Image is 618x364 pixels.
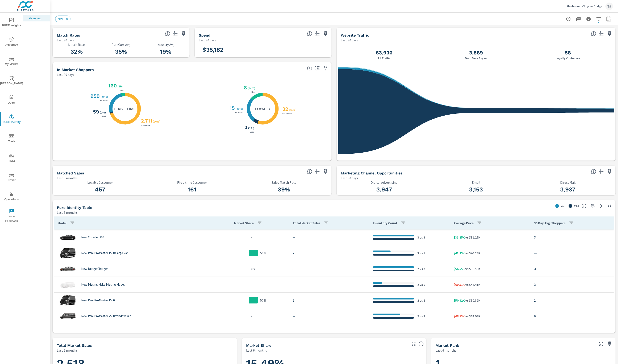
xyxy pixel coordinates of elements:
span: Save this to your personalized report [606,340,613,347]
p: vs $64.93K [465,314,480,319]
p: Loyalty Customer [57,181,144,184]
span: Tools [1,134,22,144]
span: New [55,17,66,20]
img: glamour [59,310,76,322]
p: Overview [29,16,46,20]
p: vs $49.23K [465,251,480,256]
p: Inventory Count [373,221,397,225]
p: Last 30 days [57,72,74,77]
button: Print Report [584,15,593,23]
span: Save this to your personalized report [322,30,329,37]
p: $56.55K [454,266,465,271]
p: vs 3 [419,314,425,319]
p: 50% [260,298,267,303]
h5: Market Share [246,343,271,348]
span: Loyalty: Matches that have purchased from the dealership before and purchased within the timefram... [307,169,312,174]
p: vs $50.32K [465,298,480,303]
a: See more details in report [598,203,605,209]
button: Select Date Range [605,15,613,23]
h3: 457 [57,186,144,193]
p: Total Market Sales [293,221,320,225]
span: [PERSON_NAME] [1,76,22,86]
p: Direct Mail [524,181,611,184]
p: Last 30 days [341,175,358,181]
h3: 15 [229,105,235,111]
p: 0% [251,266,256,271]
p: ( 4% ) [118,84,124,88]
p: New Chrysler 300 [81,235,104,239]
span: Dealer Sales within ZipCode / Total Market Sales. [Market = within dealer PMA (or 60 miles if no ... [419,341,424,346]
p: 2 [417,266,419,271]
span: Leave Feedback [1,208,22,224]
p: vs $31.25K [465,235,480,240]
p: MKT [574,204,579,208]
p: $60.51K [454,282,465,287]
button: Apply Filters [594,15,603,23]
p: New Ram ProMaster 1500 Cargo Van [81,251,129,255]
div: nav menu [0,13,23,225]
div: New [55,16,70,22]
p: vs $56.55K [465,266,480,271]
span: Save this to your personalized report [322,65,329,71]
img: glamour [59,231,76,244]
p: — [293,282,366,287]
p: Last 30 days [57,38,74,43]
p: 50% [260,251,267,256]
p: Match Rate [57,43,96,46]
span: All traffic is the data we start with. It’s unique personas over a 30-day period. We don’t consid... [591,31,596,36]
p: ( 25% ) [101,95,109,99]
h5: Pure Identity Table [57,205,92,210]
p: New [251,91,256,93]
span: Loyalty: Matched has purchased from the dealership before and has exhibited a preference through ... [307,66,312,71]
span: Advertise [1,37,22,47]
div: Overview [23,15,50,21]
span: PURE Insights [1,18,22,28]
p: ( 14% ) [248,86,256,90]
p: Be Backs [234,112,244,114]
p: Last 30 days [341,38,358,43]
h5: Total Market Sales [57,343,92,348]
span: Matched shoppers that can be exported to each channel type. This is targetable traffic. [591,169,596,174]
div: TS [605,3,613,10]
span: Save this to your personalized report [606,30,613,37]
p: vs 2 [419,266,425,271]
p: ( 5% ) [248,126,255,130]
img: glamour [59,278,76,291]
p: 1 [534,298,610,303]
button: Make Fullscreen [410,340,417,347]
button: "Export Report to PDF" [574,15,583,23]
h3: 3,947 [341,186,428,193]
h3: 8 [243,85,247,91]
p: $41.43K [454,251,465,256]
p: Be Backs [99,100,109,102]
p: $31.25K [454,235,465,240]
h3: 19% [146,48,185,55]
span: Save this to your personalized report [606,168,613,175]
h5: Spend [199,33,210,37]
p: Used [249,131,255,133]
span: Operations [1,192,22,202]
p: 3 [417,251,419,256]
h5: Matched Sales [57,171,84,175]
p: New Dodge Charger [81,267,108,271]
p: $68.53K [454,314,465,319]
span: Save this to your personalized report [180,30,187,37]
h5: Website Traffic [341,33,369,37]
p: — [534,251,610,256]
h3: 32% [57,48,96,55]
p: You [561,204,565,208]
p: Email [433,181,520,184]
p: Bluebonnet Chrysler Dodge [566,4,602,8]
p: Last 6 months [246,348,267,353]
p: Market Share [234,221,254,225]
p: Digital Advertising [341,181,428,184]
p: vs 7 [419,251,425,256]
h3: 161 [149,186,236,193]
h3: $35,182 [199,46,227,53]
button: Minimize Widget [606,203,613,209]
p: Sales Match Rate [240,181,327,184]
span: Tier2 [1,153,22,163]
button: Make Fullscreen [598,340,605,347]
p: 3 [534,235,610,240]
span: My Market [1,56,22,67]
